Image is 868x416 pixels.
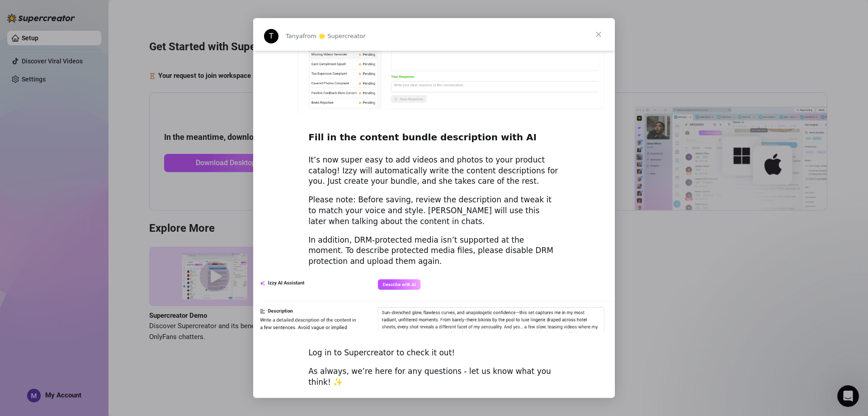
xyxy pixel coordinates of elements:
div: Log in to Supercreator to check it out! [308,348,560,359]
span: from 🌟 Supercreator [303,33,366,39]
div: As always, we’re here for any questions - let us know what you think! ✨ [308,366,560,388]
div: In addition, DRM-protected media isn’t supported at the moment. To describe protected media files... [308,235,560,267]
span: Tanya [286,33,303,39]
div: It’s now super easy to add videos and photos to your product catalog! Izzy will automatically wri... [308,155,560,187]
span: Close [582,18,615,51]
h2: Fill in the content bundle description with AI [308,131,560,148]
div: Please note: Before saving, review the description and tweak it to match your voice and style. [P... [308,195,560,227]
div: Profile image for Tanya [264,29,278,43]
